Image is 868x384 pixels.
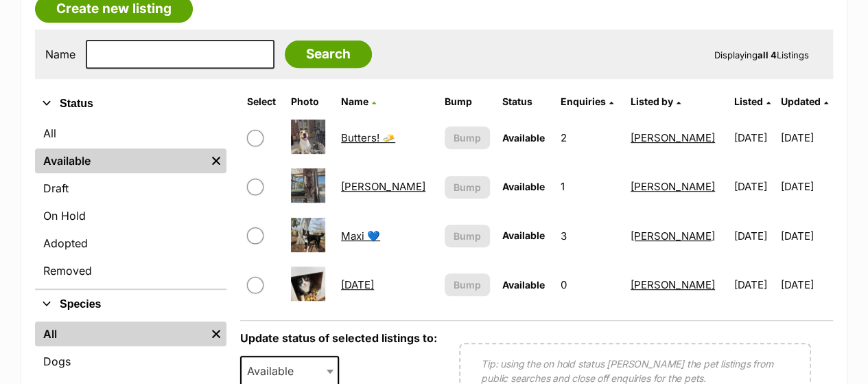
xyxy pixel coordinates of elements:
[35,95,226,113] button: Status
[341,229,380,242] a: Maxi 💙
[631,131,715,144] a: [PERSON_NAME]
[341,278,374,291] a: [DATE]
[35,295,226,313] button: Species
[781,95,821,107] span: Updated
[561,95,606,107] span: translation missing: en.admin.listings.index.attributes.enquiries
[454,278,481,292] span: Bump
[758,49,777,60] strong: all 4
[206,148,226,173] a: Remove filter
[729,114,779,161] td: [DATE]
[502,229,545,241] span: Available
[497,91,554,113] th: Status
[35,231,226,256] a: Adopted
[781,163,832,210] td: [DATE]
[341,180,425,193] a: [PERSON_NAME]
[35,321,206,346] a: All
[35,258,226,283] a: Removed
[454,229,481,243] span: Bump
[341,95,368,107] span: Name
[631,95,673,107] span: Listed by
[454,180,481,194] span: Bump
[285,41,372,68] input: Search
[729,212,779,260] td: [DATE]
[341,95,376,107] a: Name
[631,95,681,107] a: Listed by
[781,212,832,260] td: [DATE]
[734,95,771,107] a: Listed
[631,180,715,193] a: [PERSON_NAME]
[285,91,334,113] th: Photo
[35,148,206,173] a: Available
[439,91,495,113] th: Bump
[781,261,832,308] td: [DATE]
[729,163,779,210] td: [DATE]
[714,49,809,60] span: Displaying Listings
[35,349,226,374] a: Dogs
[555,163,624,210] td: 1
[502,132,545,144] span: Available
[729,261,779,308] td: [DATE]
[206,321,226,346] a: Remove filter
[781,95,828,107] a: Updated
[502,181,545,192] span: Available
[445,273,489,296] button: Bump
[555,114,624,161] td: 2
[454,131,481,145] span: Bump
[781,114,832,161] td: [DATE]
[242,361,307,381] span: Available
[445,225,489,247] button: Bump
[240,331,437,345] label: Update status of selected listings to:
[445,176,489,199] button: Bump
[502,279,545,291] span: Available
[734,95,763,107] span: Listed
[555,261,624,308] td: 0
[561,95,613,107] a: Enquiries
[445,126,489,149] button: Bump
[35,118,226,289] div: Status
[35,203,226,228] a: On Hold
[242,91,284,113] th: Select
[631,278,715,291] a: [PERSON_NAME]
[631,229,715,242] a: [PERSON_NAME]
[555,212,624,260] td: 3
[35,121,226,146] a: All
[45,48,75,60] label: Name
[35,176,226,201] a: Draft
[341,131,395,144] a: Butters! 🧈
